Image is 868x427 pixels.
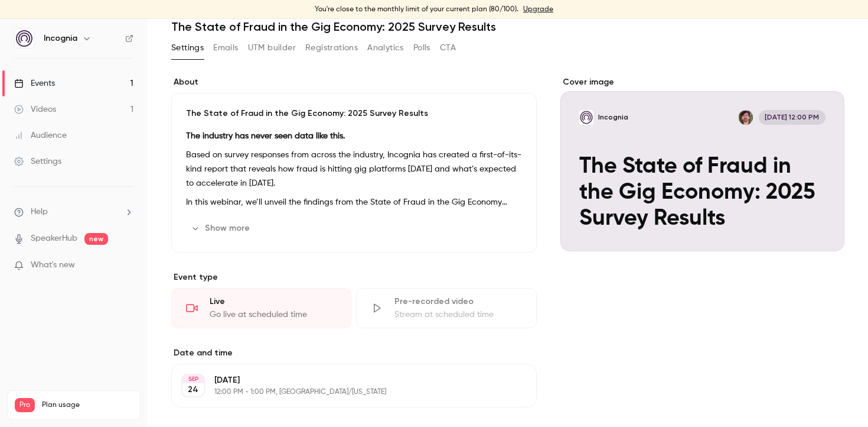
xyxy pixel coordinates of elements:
img: Incognia [15,29,34,48]
section: Cover image [560,76,844,251]
div: Settings [14,156,61,167]
span: Plan usage [42,400,133,410]
a: Upgrade [523,5,553,14]
div: Stream at scheduled time [394,309,521,321]
div: Audience [14,130,67,141]
p: Based on survey responses from across the industry, Incognia has created a first-of-its-kind repo... [186,148,522,190]
div: LiveGo live at scheduled time [171,288,351,328]
button: Polls [413,38,430,57]
a: SpeakerHub [31,232,77,245]
p: 12:00 PM - 1:00 PM, [GEOGRAPHIC_DATA]/[US_STATE] [214,387,474,397]
label: Cover image [560,76,844,88]
label: Date and time [171,347,537,359]
div: Pre-recorded videoStream at scheduled time [356,288,536,328]
p: [DATE] [214,374,474,386]
button: CTA [440,38,456,57]
li: help-dropdown-opener [14,206,133,218]
span: Pro [15,398,35,412]
p: In this webinar, we’ll unveil the findings from the State of Fraud in the Gig Economy Report. You... [186,195,522,209]
h1: The State of Fraud in the Gig Economy: 2025 Survey Results [171,20,844,34]
button: Registrations [305,38,358,57]
div: Go live at scheduled time [210,309,337,321]
span: Help [31,206,48,218]
button: Emails [213,38,238,57]
div: SEP [182,375,204,383]
p: The State of Fraud in the Gig Economy: 2025 Survey Results [186,108,522,119]
strong: The industry has never seen data like this. [186,132,345,140]
label: About [171,76,537,88]
button: Analytics [367,38,404,57]
button: UTM builder [248,38,296,57]
div: Pre-recorded video [394,296,521,308]
p: 24 [188,384,198,396]
h6: Incognia [44,33,77,44]
button: Show more [186,219,257,238]
span: What's new [31,259,75,271]
button: Settings [171,38,204,57]
p: Event type [171,271,537,283]
div: Live [210,296,337,308]
span: new [84,233,108,245]
div: Events [14,77,55,89]
div: Videos [14,103,56,115]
